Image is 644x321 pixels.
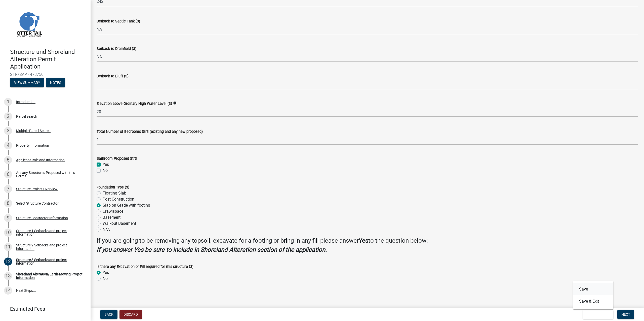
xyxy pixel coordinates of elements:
div: 12 [4,258,12,266]
div: Applicant Role and Information [16,158,65,162]
h4: If you are going to be removing any topsoil, excavate for a footing or bring in any fill please a... [97,237,638,244]
label: Crawlspace [103,208,123,214]
wm-modal-confirm: Summary [10,81,44,85]
div: Are any Structures Proposed with this Permit [16,171,83,178]
span: Next [621,312,630,316]
label: Setback to Bluff (3) [97,75,129,78]
div: Property Information [16,144,49,147]
button: Save & Exit [573,295,613,307]
button: Next [617,310,634,319]
label: N/A [103,227,110,233]
label: Setback to Drainfield (3) [97,47,136,51]
button: View Summary [10,78,44,87]
div: 11 [4,243,12,251]
label: Yes [103,270,109,276]
div: 3 [4,127,12,135]
div: 1 [4,98,12,106]
label: Post Construction [103,196,134,202]
div: 14 [4,286,12,295]
span: Save & Exit [587,312,606,316]
label: Setback to Septic Tank (3) [97,20,140,23]
label: Bathroom Proposed Str3 [97,157,137,160]
wm-modal-confirm: Notes [46,81,65,85]
button: Discard [119,310,142,319]
label: Total Number of Bedrooms Str3 (existing and any new proposed) [97,130,203,134]
button: Notes [46,78,65,87]
div: Structure 2 Setbacks and project information [16,243,83,250]
label: Slab on Grade with footing [103,202,150,208]
strong: If you answer Yes be sure to include in Shoreland Alteration section of the application. [97,246,327,253]
label: No [103,168,108,174]
div: Structure Contractor Information [16,216,68,220]
button: Save & Exit [583,310,613,319]
h4: Structure and Shoreland Alteration Permit Application [10,48,87,70]
div: 10 [4,229,12,237]
label: Walkout Basement [103,220,136,227]
label: Elevation above Ordinary High Water Level (3) [97,102,172,106]
div: 2 [4,112,12,120]
div: 13 [4,272,12,280]
span: Back [104,312,113,316]
i: info [173,101,177,105]
strong: Yes [359,237,368,244]
label: Is there any Excavation or Fill required for this structure (3) [97,265,193,269]
div: Shoreland Alteration/Earth-Moving Project Information [16,272,83,279]
label: No [103,276,108,282]
div: Structure Project Overview [16,187,58,191]
div: 7 [4,185,12,193]
div: 4 [4,141,12,149]
div: 9 [4,214,12,222]
div: Parcel search [16,115,37,118]
label: Basement [103,214,120,220]
a: Estimated Fees [4,304,83,314]
button: Save [573,283,613,295]
div: 8 [4,199,12,207]
img: Otter Tail County, Minnesota [10,5,48,43]
div: Select Structure Contractor [16,202,59,205]
div: Structure 3 Setbacks and project information [16,258,83,265]
div: Structure 1 Setbacks and project information [16,229,83,236]
div: 5 [4,156,12,164]
label: Foundation Type (3) [97,186,129,189]
div: Save & Exit [573,281,613,309]
span: STR/SAP - 473750 [10,72,80,77]
div: 6 [4,170,12,178]
label: Floating Slab [103,190,126,196]
div: Multiple Parcel Search [16,129,51,133]
button: Back [100,310,117,319]
label: Yes [103,162,109,168]
div: Introduction [16,100,35,104]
